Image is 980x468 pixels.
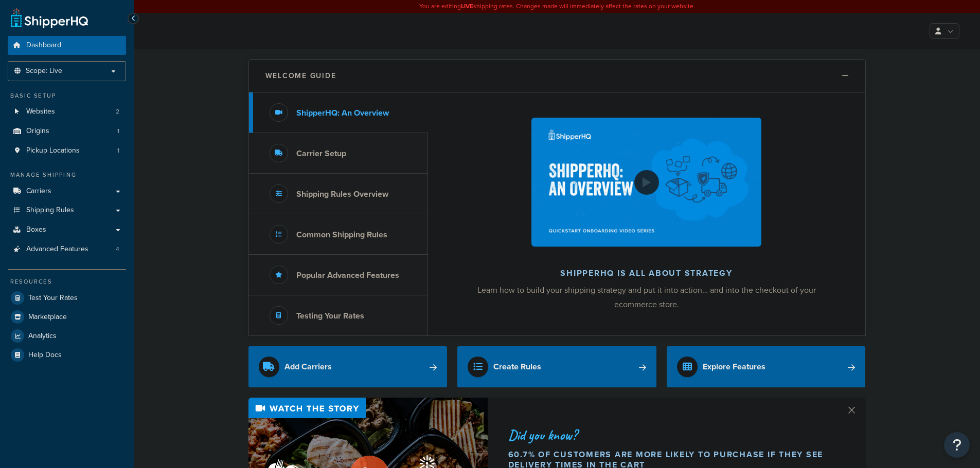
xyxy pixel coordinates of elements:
a: Explore Features [667,346,866,387]
a: Marketplace [8,308,126,326]
span: Shipping Rules [26,206,74,215]
button: Open Resource Center [944,432,970,458]
div: Basic Setup [8,91,126,100]
a: Carriers [8,182,126,201]
div: Create Rules [493,360,541,374]
span: Pickup Locations [26,146,80,155]
a: Test Your Rates [8,289,126,307]
span: Websites [26,107,55,116]
div: Resources [8,277,126,286]
h3: Common Shipping Rules [296,230,387,239]
div: Did you know? [508,428,833,442]
span: Marketplace [28,313,67,322]
h2: Welcome Guide [265,72,336,80]
span: Analytics [28,332,57,341]
span: Boxes [26,226,46,234]
span: Scope: Live [26,67,62,76]
span: 4 [116,245,119,254]
h3: Popular Advanced Features [296,271,399,280]
a: Advanced Features4 [8,240,126,259]
div: Explore Features [703,360,765,374]
div: Manage Shipping [8,171,126,179]
li: Origins [8,122,126,141]
span: Help Docs [28,351,62,360]
li: Pickup Locations [8,141,126,160]
span: Carriers [26,187,51,196]
li: Advanced Features [8,240,126,259]
img: ShipperHQ is all about strategy [531,118,761,247]
h2: ShipperHQ is all about strategy [455,269,838,278]
h3: ShipperHQ: An Overview [296,108,389,118]
span: Dashboard [26,41,61,50]
a: Origins1 [8,122,126,141]
span: Learn how to build your shipping strategy and put it into action… and into the checkout of your e... [477,284,816,310]
button: Welcome Guide [249,60,865,92]
span: 2 [116,107,119,116]
a: Analytics [8,327,126,345]
span: Origins [26,127,49,136]
a: Boxes [8,220,126,239]
li: Websites [8,102,126,121]
div: Add Carriers [284,360,332,374]
a: Dashboard [8,36,126,55]
a: Websites2 [8,102,126,121]
a: Create Rules [457,346,656,387]
h3: Shipping Rules Overview [296,190,388,199]
b: LIVE [461,2,473,11]
span: 1 [117,127,119,136]
h3: Testing Your Rates [296,311,364,321]
span: Advanced Features [26,245,88,254]
a: Pickup Locations1 [8,141,126,160]
a: Help Docs [8,346,126,364]
a: Shipping Rules [8,201,126,220]
a: Add Carriers [248,346,448,387]
span: Test Your Rates [28,294,78,303]
span: 1 [117,146,119,155]
h3: Carrier Setup [296,149,346,158]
